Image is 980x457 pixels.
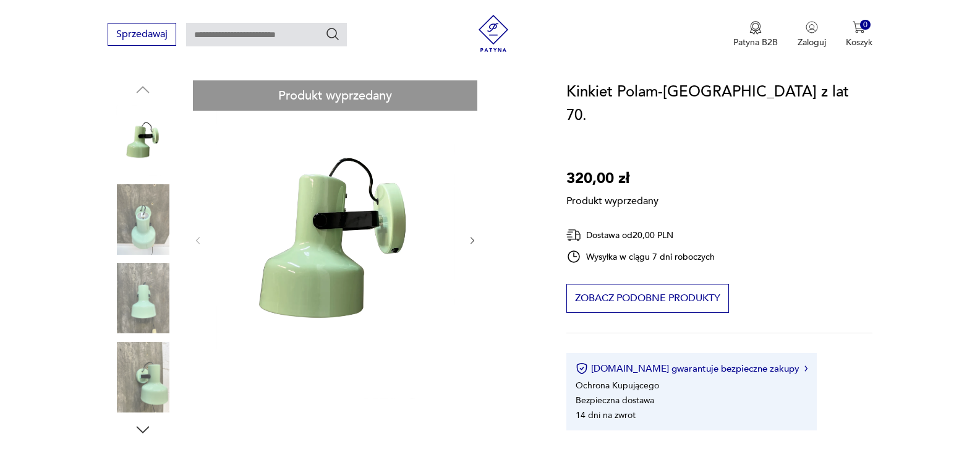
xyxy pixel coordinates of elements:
[325,27,340,41] button: Szukaj
[798,36,826,48] p: Zaloguj
[566,190,658,208] p: Produkt wyprzedany
[576,380,659,391] li: Ochrona Kupującego
[860,20,871,30] div: 0
[108,31,176,40] a: Sprzedawaj
[576,362,588,375] img: Ikona certyfikatu
[853,21,865,33] img: Ikona koszyka
[576,409,636,421] li: 14 dni na zwrot
[566,228,715,243] div: Dostawa od 20,00 PLN
[576,362,807,375] button: [DOMAIN_NAME] gwarantuje bezpieczne zakupy
[475,15,512,52] img: Patyna - sklep z meblami i dekoracjami vintage
[566,80,872,127] h1: Kinkiet Polam-[GEOGRAPHIC_DATA] z lat 70.
[733,21,778,48] button: Patyna B2B
[576,395,654,406] li: Bezpieczna dostawa
[566,249,715,264] div: Wysyłka w ciągu 7 dni roboczych
[566,228,581,243] img: Ikona dostawy
[804,365,808,372] img: Ikona strzałki w prawo
[733,36,778,48] p: Patyna B2B
[733,21,778,48] a: Ikona medaluPatyna B2B
[846,21,872,48] button: 0Koszyk
[566,284,729,313] button: Zobacz podobne produkty
[846,36,872,48] p: Koszyk
[806,21,818,33] img: Ikonka użytkownika
[749,21,762,35] img: Ikona medalu
[566,167,658,190] p: 320,00 zł
[108,23,176,46] button: Sprzedawaj
[798,21,826,48] button: Zaloguj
